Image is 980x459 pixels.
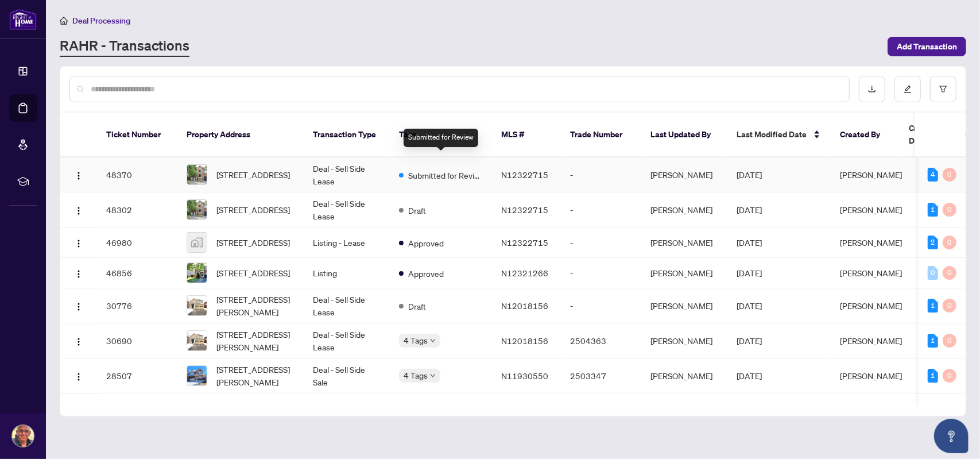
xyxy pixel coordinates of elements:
td: [PERSON_NAME] [641,157,727,192]
div: 0 [943,203,956,217]
button: Logo [69,331,88,350]
td: 2503347 [561,358,641,394]
td: [PERSON_NAME] [641,358,727,394]
td: [PERSON_NAME] [641,258,727,288]
span: [STREET_ADDRESS] [216,236,290,249]
div: 0 [943,299,956,313]
span: Add Transaction [897,37,957,56]
span: Approved [408,267,444,280]
td: - [561,227,641,258]
span: [PERSON_NAME] [840,300,902,311]
img: Logo [74,171,83,180]
span: [DATE] [737,268,762,278]
td: - [561,258,641,288]
span: filter [939,85,947,93]
img: Logo [74,239,83,248]
button: Logo [69,200,88,219]
span: Draft [408,204,426,217]
span: N12322715 [501,237,548,248]
th: Last Modified Date [727,113,831,157]
button: Logo [69,264,88,282]
img: Logo [74,206,83,215]
span: [STREET_ADDRESS][PERSON_NAME] [216,363,295,388]
span: [STREET_ADDRESS][PERSON_NAME] [216,328,295,353]
td: 28507 [97,358,177,394]
span: [PERSON_NAME] [840,335,902,346]
img: thumbnail-img [187,200,207,219]
td: [PERSON_NAME] [641,227,727,258]
span: [DATE] [737,335,762,346]
span: Deal Processing [72,16,130,26]
span: 4 Tags [404,369,428,382]
td: [PERSON_NAME] [641,323,727,358]
img: Logo [74,302,83,311]
span: [DATE] [737,169,762,180]
div: 0 [928,266,938,280]
button: filter [930,76,956,102]
th: Transaction Type [304,113,390,157]
div: 1 [928,299,938,313]
th: Created Date [900,113,980,157]
div: 1 [928,334,938,348]
button: Logo [69,296,88,315]
div: Submitted for Review [404,129,478,147]
th: Property Address [177,113,304,157]
span: Submitted for Review [408,169,483,182]
span: N12321266 [501,268,548,278]
td: 46980 [97,227,177,258]
th: Trade Number [561,113,641,157]
span: [DATE] [737,371,762,381]
td: Deal - Sell Side Lease [304,288,390,323]
span: [PERSON_NAME] [840,169,902,180]
img: thumbnail-img [187,233,207,252]
span: download [868,85,876,93]
td: - [561,192,641,227]
td: 30690 [97,323,177,358]
td: Deal - Sell Side Lease [304,323,390,358]
button: download [859,76,885,102]
div: 2 [928,236,938,249]
button: Logo [69,165,88,184]
button: Logo [69,367,88,385]
th: Ticket Number [97,113,177,157]
span: N12322715 [501,205,548,215]
img: logo [9,9,37,30]
span: home [60,17,68,25]
span: [DATE] [737,300,762,311]
td: Listing - Lease [304,227,390,258]
td: [PERSON_NAME] [641,192,727,227]
td: 30776 [97,288,177,323]
div: 1 [928,369,938,383]
img: thumbnail-img [187,366,207,385]
div: 0 [943,266,956,280]
span: N12018156 [501,335,548,346]
div: 1 [928,203,938,217]
button: edit [894,76,921,102]
div: 0 [943,369,956,383]
th: MLS # [492,113,561,157]
td: - [561,288,641,323]
span: [DATE] [737,205,762,215]
img: Logo [74,337,83,346]
div: 4 [928,168,938,182]
span: Last Modified Date [737,128,807,141]
span: down [430,338,436,344]
button: Add Transaction [888,37,966,56]
th: Tags [390,113,492,157]
span: [STREET_ADDRESS][PERSON_NAME] [216,293,295,318]
td: Deal - Sell Side Sale [304,358,390,394]
td: 2504363 [561,323,641,358]
span: [DATE] [737,237,762,248]
td: Deal - Sell Side Lease [304,192,390,227]
td: 46856 [97,258,177,288]
img: Logo [74,372,83,381]
img: thumbnail-img [187,165,207,184]
td: [PERSON_NAME] [641,288,727,323]
span: down [430,373,436,379]
td: Deal - Sell Side Lease [304,157,390,192]
span: Created Date [909,122,957,147]
div: 0 [943,334,956,348]
span: [PERSON_NAME] [840,268,902,278]
span: [PERSON_NAME] [840,237,902,248]
span: N12018156 [501,300,548,311]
